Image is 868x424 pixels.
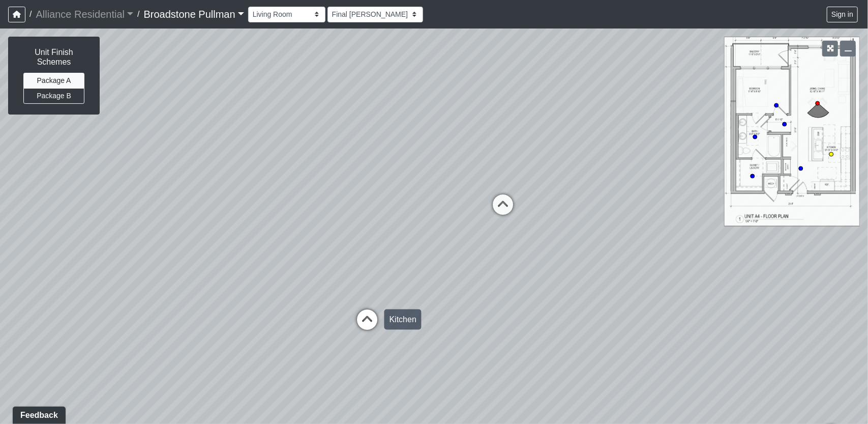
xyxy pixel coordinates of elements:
a: Alliance Residential [36,4,133,24]
button: Package B [23,88,84,104]
button: Package A [23,73,84,89]
div: Kitchen [384,309,422,330]
a: Broadstone Pullman [144,4,244,24]
iframe: Ybug feedback widget [8,404,68,424]
h6: Unit Finish Schemes [19,47,89,67]
span: / [25,4,36,24]
button: Sign in [827,7,858,22]
span: / [133,4,143,24]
